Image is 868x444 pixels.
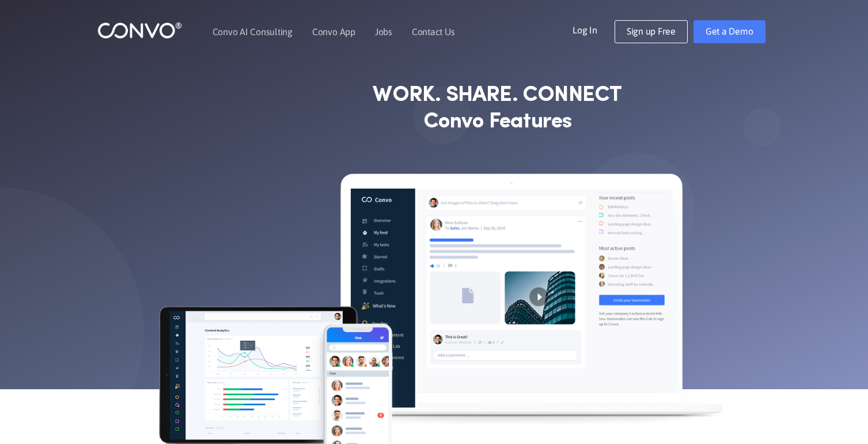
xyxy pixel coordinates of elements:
a: Get a Demo [693,20,765,43]
strong: WORK. SHARE. CONNECT Convo Features [373,82,621,135]
a: Contact Us [412,27,455,36]
a: Convo App [312,27,355,36]
a: Jobs [375,27,392,36]
img: logo_1.png [97,21,182,39]
a: Sign up Free [615,20,688,43]
a: Log In [573,20,615,39]
a: Convo AI Consulting [213,27,293,36]
img: shape_not_found [739,104,786,151]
